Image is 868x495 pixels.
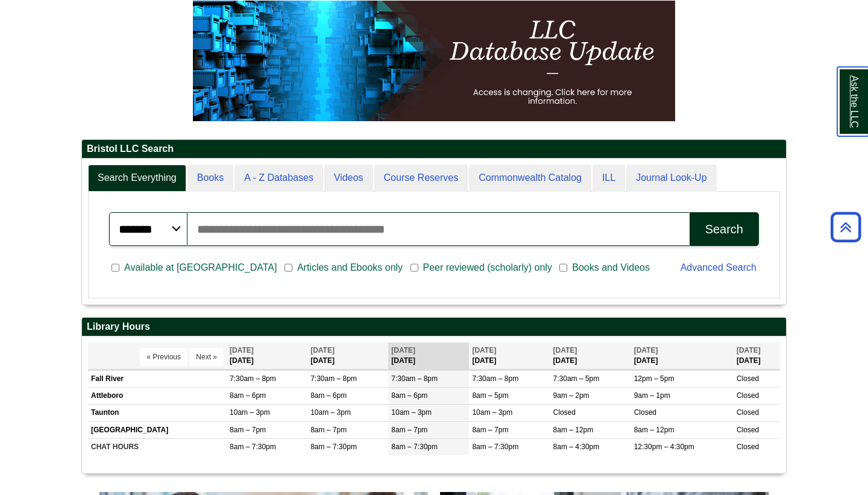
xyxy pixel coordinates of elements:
th: [DATE] [307,342,388,370]
span: [DATE] [310,346,335,355]
a: Books [187,165,233,192]
th: [DATE] [227,342,307,370]
td: Taunton [88,405,227,421]
span: 8am – 6pm [391,391,427,400]
th: [DATE] [631,342,734,370]
button: Search [690,212,759,246]
td: CHAT HOURS [88,438,227,455]
td: [GEOGRAPHIC_DATA] [88,421,227,438]
th: [DATE] [469,342,550,370]
span: Closed [737,374,759,383]
span: 10am – 3pm [391,408,432,417]
input: Available at [GEOGRAPHIC_DATA] [112,262,119,273]
span: 7:30am – 8pm [391,374,438,383]
span: Closed [634,408,656,417]
span: [DATE] [553,346,577,355]
span: 7:30am – 8pm [472,374,518,383]
span: 8am – 7:30pm [230,443,276,451]
a: Advanced Search [681,262,756,273]
span: 10am – 3pm [472,408,512,417]
span: 9am – 2pm [553,391,590,400]
span: Books and Videos [567,260,655,275]
div: Search [705,222,743,236]
span: [DATE] [737,346,761,355]
input: Peer reviewed (scholarly) only [410,262,418,273]
a: Back to Top [826,219,865,235]
h2: Library Hours [82,318,786,336]
span: [DATE] [230,346,254,355]
span: 8am – 12pm [634,426,675,434]
span: 12pm – 5pm [634,374,675,383]
span: Closed [737,408,759,417]
span: 10am – 3pm [310,408,351,417]
a: Commonwealth Catalog [469,165,591,192]
a: A - Z Databases [234,165,323,192]
button: Next » [189,348,224,366]
a: Search Everything [88,165,186,192]
h2: Bristol LLC Search [82,140,786,159]
span: [DATE] [391,346,415,355]
span: 8am – 7:30pm [310,443,357,451]
span: 8am – 7pm [230,426,266,434]
span: 8am – 6pm [230,391,266,400]
span: 8am – 6pm [310,391,347,400]
span: 8am – 7:30pm [472,443,518,451]
span: 7:30am – 8pm [310,374,357,383]
td: Attleboro [88,388,227,405]
th: [DATE] [734,342,780,370]
button: « Previous [140,348,187,366]
a: Videos [324,165,373,192]
img: HTML tutorial [193,1,675,121]
span: Available at [GEOGRAPHIC_DATA] [119,260,281,275]
span: 8am – 7pm [310,426,347,434]
input: Articles and Ebooks only [285,262,292,273]
span: 8am – 12pm [553,426,594,434]
span: 7:30am – 8pm [230,374,276,383]
span: Closed [737,391,759,400]
span: Closed [737,426,759,434]
span: 8am – 5pm [472,391,508,400]
span: Closed [553,408,576,417]
span: [DATE] [472,346,496,355]
span: [DATE] [634,346,658,355]
span: 9am – 1pm [634,391,670,400]
span: 10am – 3pm [230,408,270,417]
span: 8am – 7pm [391,426,427,434]
td: Fall River [88,371,227,388]
a: Journal Look-Up [626,165,716,192]
th: [DATE] [550,342,631,370]
th: [DATE] [388,342,469,370]
a: ILL [593,165,625,192]
span: 8am – 7pm [472,426,508,434]
span: 8am – 4:30pm [553,443,600,451]
a: Course Reserves [374,165,468,192]
span: Peer reviewed (scholarly) only [418,260,557,275]
span: 7:30am – 5pm [553,374,600,383]
span: 12:30pm – 4:30pm [634,443,694,451]
span: Closed [737,443,759,451]
input: Books and Videos [559,262,567,273]
span: 8am – 7:30pm [391,443,438,451]
span: Articles and Ebooks only [292,260,407,275]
